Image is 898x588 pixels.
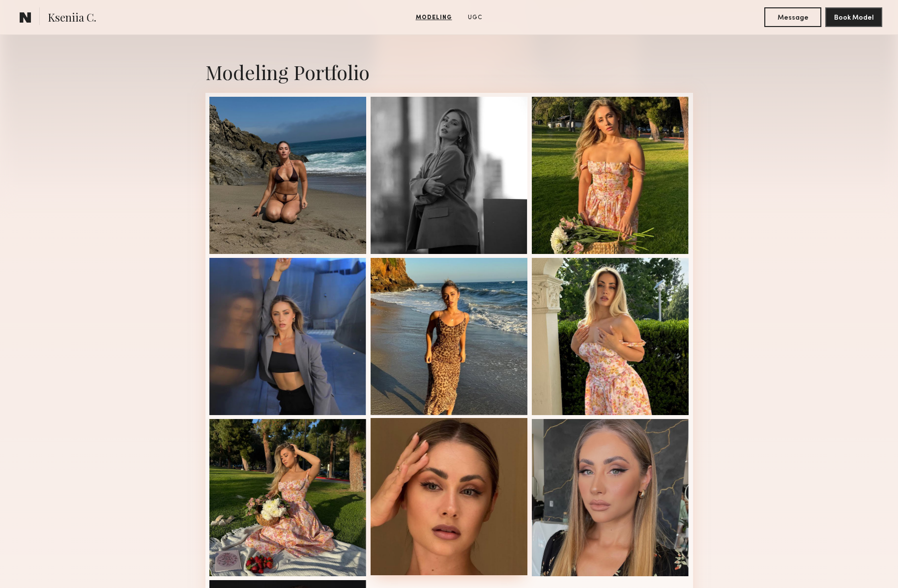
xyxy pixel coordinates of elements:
[825,7,882,27] button: Book Model
[412,13,456,22] a: Modeling
[48,10,96,27] span: Kseniia C.
[825,13,882,21] a: Book Model
[205,59,693,85] div: Modeling Portfolio
[764,7,821,27] button: Message
[464,13,487,22] a: UGC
